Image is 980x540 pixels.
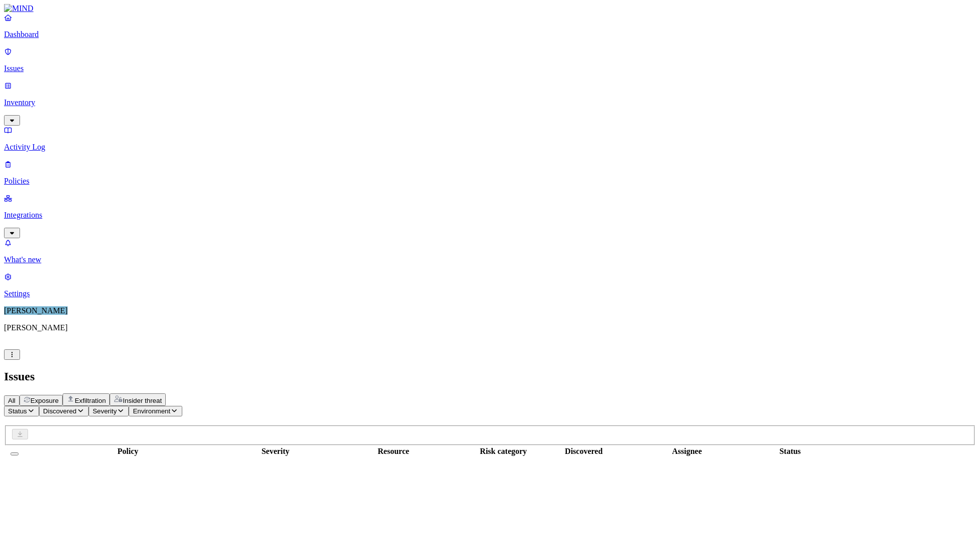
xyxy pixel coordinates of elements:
[4,289,976,298] p: Settings
[4,4,976,13] a: MIND
[4,306,68,315] span: [PERSON_NAME]
[8,407,27,415] span: Status
[468,447,538,456] div: Risk category
[747,447,834,456] div: Status
[4,81,976,124] a: Inventory
[26,447,230,456] div: Policy
[4,194,976,237] a: Integrations
[629,447,745,456] div: Assignee
[4,323,976,332] p: [PERSON_NAME]
[4,126,976,152] a: Activity Log
[4,272,976,298] a: Settings
[31,397,59,404] span: Exposure
[4,98,976,107] p: Inventory
[4,64,976,73] p: Issues
[123,397,162,404] span: Insider threat
[4,143,976,152] p: Activity Log
[4,238,976,264] a: What's new
[232,447,318,456] div: Severity
[4,370,976,383] h2: Issues
[4,30,976,39] p: Dashboard
[4,177,976,186] p: Policies
[93,407,117,415] span: Severity
[133,407,170,415] span: Environment
[4,211,976,220] p: Integrations
[4,47,976,73] a: Issues
[4,4,34,13] img: MIND
[4,255,976,264] p: What's new
[8,397,16,404] span: All
[540,447,626,456] div: Discovered
[75,397,106,404] span: Exfiltration
[4,160,976,186] a: Policies
[4,13,976,39] a: Dashboard
[320,447,466,456] div: Resource
[11,452,19,455] button: Select all
[43,407,77,415] span: Discovered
